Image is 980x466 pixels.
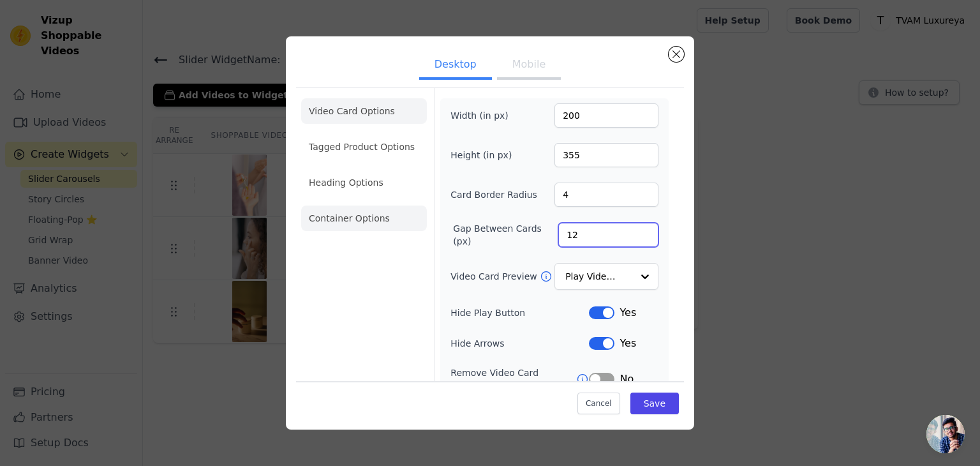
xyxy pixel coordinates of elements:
button: Desktop [419,52,492,80]
span: Yes [620,305,636,320]
a: Open chat [926,415,965,453]
span: No [620,372,634,387]
label: Remove Video Card Shadow [450,366,576,392]
li: Video Card Options [301,98,427,124]
label: Gap Between Cards (px) [453,222,558,248]
button: Save [630,393,679,414]
label: Hide Play Button [450,306,589,319]
label: Hide Arrows [450,337,589,350]
span: Yes [620,336,636,351]
label: Card Border Radius [450,188,537,201]
label: Height (in px) [450,149,520,162]
label: Width (in px) [450,109,520,122]
li: Heading Options [301,170,427,195]
label: Video Card Preview [450,270,539,283]
button: Cancel [577,393,620,414]
li: Container Options [301,206,427,231]
button: Mobile [497,52,561,80]
li: Tagged Product Options [301,134,427,160]
button: Close modal [669,47,684,62]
